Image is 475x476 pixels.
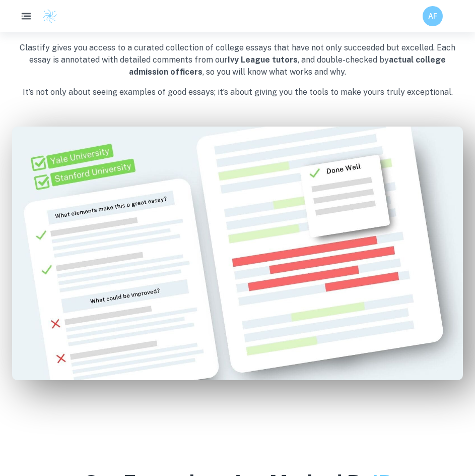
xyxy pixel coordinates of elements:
img: Clastify logo [42,9,57,24]
p: Clastify gives you access to a curated collection of college essays that have not only succeeded ... [12,42,463,78]
p: It’s not only about seeing examples of good essays; it’s about giving you the tools to make yours... [12,86,463,98]
img: IA mark scheme screenshot [12,127,463,380]
button: AF [423,6,443,26]
a: Clastify logo [36,9,57,24]
h6: AF [427,11,439,22]
b: actual college admission officers [129,55,446,77]
b: Ivy League tutors [228,55,298,65]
